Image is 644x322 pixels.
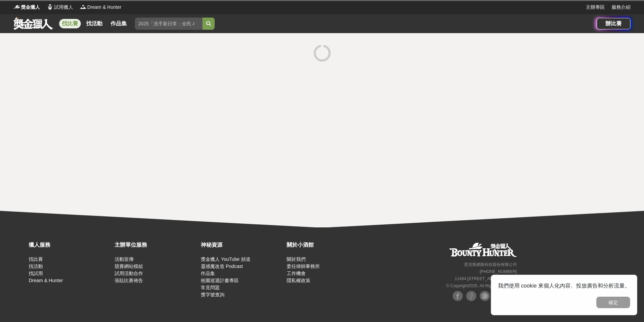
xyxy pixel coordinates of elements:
span: 我們使用 cookie 來個人化內容、投放廣告和分析流量。 [498,283,630,289]
small: 恩克斯網路科技股份有限公司 [464,262,517,267]
a: 獎金獵人 YouTube 頻道 [201,256,251,262]
img: Facebook [453,291,463,301]
small: [PHONE_NUMBER] [480,269,517,274]
a: 找試用 [29,271,43,276]
span: 試用獵人 [54,4,73,11]
a: Dream & Hunter [29,278,63,283]
a: 作品集 [201,271,215,276]
a: 關於我們 [287,256,306,262]
a: 找比賽 [59,19,81,28]
a: 辦比賽 [597,18,630,29]
a: 獎字號查詢 [201,292,224,297]
a: 找比賽 [29,256,43,262]
img: Logo [14,3,20,10]
span: Dream & Hunter [87,4,121,11]
img: Facebook [466,291,476,301]
a: 張貼比賽佈告 [115,278,143,283]
a: 隱私權政策 [287,278,310,283]
a: Logo獎金獵人 [14,4,40,11]
a: 試用活動合作 [115,271,143,276]
a: 作品集 [108,19,129,28]
img: Plurk [480,291,490,301]
div: 獵人服務 [29,241,111,249]
a: 活動宣傳 [115,256,134,262]
a: 常見問題 [201,285,220,290]
a: 競賽網站模組 [115,264,143,269]
a: 委任律師事務所 [287,264,320,269]
img: Logo [47,3,53,10]
a: 服務介紹 [612,4,630,11]
a: Logo試用獵人 [47,4,73,11]
a: LogoDream & Hunter [80,4,121,11]
button: 確定 [596,297,630,308]
a: 靈感魔改造 Podcast [201,264,243,269]
div: 關於小酒館 [287,241,369,249]
small: © Copyright 2025 . All Rights Reserved. [446,283,517,288]
small: 11494 [STREET_ADDRESS] 3 樓 [455,276,517,281]
span: 獎金獵人 [21,4,40,11]
a: 主辦專區 [586,4,605,11]
a: 工作機會 [287,271,306,276]
a: 找活動 [84,19,105,28]
a: 校園巡迴計畫專區 [201,278,239,283]
input: 2025「洗手新日常：全民 ALL IN」洗手歌全台徵選 [135,18,202,30]
a: 找活動 [29,264,43,269]
div: 神秘資源 [201,241,283,249]
div: 主辦單位服務 [115,241,197,249]
img: Logo [80,3,87,10]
